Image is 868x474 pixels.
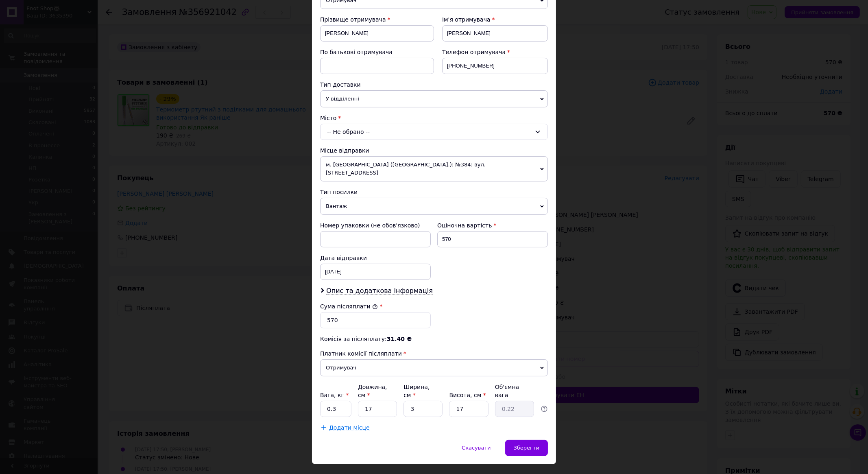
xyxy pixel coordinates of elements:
[320,189,358,195] span: Тип посилки
[320,81,361,88] span: Тип доставки
[320,124,548,140] div: -- Не обрано --
[329,424,370,431] span: Додати місце
[320,335,548,343] div: Комісія за післяплату:
[437,221,548,229] div: Оціночна вартість
[320,392,349,398] label: Вага, кг
[358,384,387,398] label: Довжина, см
[320,350,402,357] span: Платник комісії післяплати
[403,384,430,398] label: Ширина, см
[320,198,548,215] span: Вантаж
[320,254,431,262] div: Дата відправки
[320,147,369,154] span: Місце відправки
[442,49,506,55] span: Телефон отримувача
[442,16,491,23] span: Ім'я отримувача
[320,90,548,107] span: У відділенні
[387,336,412,342] span: 31.40 ₴
[320,303,378,310] label: Сума післяплати
[320,16,386,23] span: Прізвище отримувача
[320,359,548,376] span: Отримувач
[514,445,539,451] span: Зберегти
[442,58,548,74] input: +380
[320,221,431,229] div: Номер упаковки (не обов'язково)
[495,383,534,399] div: Об'ємна вага
[326,287,433,295] span: Опис та додаткова інформація
[462,445,491,451] span: Скасувати
[449,392,486,398] label: Висота, см
[320,156,548,181] span: м. [GEOGRAPHIC_DATA] ([GEOGRAPHIC_DATA].): №384: вул. [STREET_ADDRESS]
[320,49,393,55] span: По батькові отримувача
[320,114,548,122] div: Місто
